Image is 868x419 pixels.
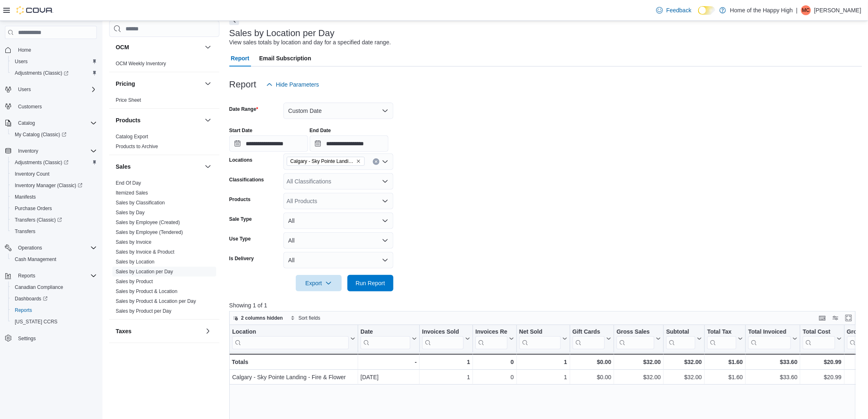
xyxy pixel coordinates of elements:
a: Customers [15,102,45,112]
a: Users [11,57,31,66]
span: Inventory [18,148,38,154]
button: Subtotal [666,328,702,349]
a: End Of Day [116,180,141,186]
label: Is Delivery [229,255,254,262]
div: 1 [519,372,567,382]
span: Adjustments (Classic) [15,70,69,76]
button: Users [15,85,34,94]
button: Catalog [15,118,38,128]
span: Email Subscription [259,50,311,66]
button: Products [203,115,213,125]
button: Enter fullscreen [844,313,854,323]
span: Products to Archive [116,143,158,150]
div: OCM [109,59,219,72]
button: Remove Calgary - Sky Pointe Landing - Fire & Flower from selection in this group [356,159,361,164]
span: [US_STATE] CCRS [15,318,57,325]
button: Sort fields [287,313,324,323]
div: Location [232,328,349,336]
button: Products [116,116,201,124]
h3: OCM [116,43,129,51]
span: Users [15,85,97,94]
a: Sales by Invoice [116,239,151,245]
p: | [796,5,798,15]
h3: Pricing [116,80,135,88]
div: Date [361,328,410,349]
span: Adjustments (Classic) [11,68,97,78]
button: OCM [116,43,201,51]
span: Dashboards [11,294,97,304]
button: Invoices Sold [422,328,470,349]
span: Transfers [11,227,97,236]
span: Sales by Product & Location per Day [116,298,196,305]
a: Adjustments (Classic) [11,68,72,78]
span: Hide Parameters [276,80,319,89]
span: Canadian Compliance [11,282,97,292]
button: Reports [2,270,100,282]
span: Inventory [15,146,97,156]
a: Manifests [11,192,39,202]
span: Inventory Manager (Classic) [11,181,97,190]
button: Taxes [116,327,201,335]
button: Pricing [203,79,213,89]
span: Manifests [15,194,36,200]
button: Open list of options [382,198,388,204]
a: Sales by Employee (Tendered) [116,229,183,235]
span: Reports [18,272,35,279]
div: - [361,357,417,367]
div: Total Cost [803,328,835,349]
div: 0 [475,372,514,382]
button: Operations [15,243,46,253]
span: Dashboards [15,295,48,302]
label: Sale Type [229,216,252,222]
button: Users [8,56,100,67]
label: Locations [229,157,253,163]
a: Sales by Day [116,210,145,215]
button: Display options [831,313,841,323]
a: Sales by Location [116,259,155,265]
button: Sales [203,162,213,172]
div: Total Tax [707,328,736,336]
a: OCM Weekly Inventory [116,61,166,66]
div: $33.60 [748,357,797,367]
span: Sales by Location [116,259,155,265]
button: Transfers [8,226,100,237]
span: Inventory Count [11,169,97,179]
span: Reports [11,305,97,315]
a: Cash Management [11,254,59,264]
button: Purchase Orders [8,203,100,214]
div: Net Sold [519,328,560,349]
span: Users [18,86,31,93]
button: Gross Sales [617,328,661,349]
span: My Catalog (Classic) [11,130,97,140]
button: Total Cost [803,328,841,349]
span: Catalog [18,120,35,126]
span: Transfers (Classic) [15,217,62,223]
div: Invoices Sold [422,328,464,336]
span: Settings [18,335,36,342]
span: My Catalog (Classic) [15,131,66,138]
a: Purchase Orders [11,204,55,213]
nav: Complex example [5,41,97,366]
a: Sales by Location per Day [116,269,173,275]
input: Press the down key to open a popover containing a calendar. [229,135,308,152]
label: Classifications [229,176,264,183]
span: Cash Management [15,256,56,263]
button: Open list of options [382,158,388,165]
span: Cash Management [11,254,97,264]
button: Inventory [2,145,100,157]
div: $20.99 [803,372,841,382]
a: Dashboards [8,293,100,305]
a: My Catalog (Classic) [8,129,100,140]
button: Operations [2,242,100,254]
div: Calgary - Sky Pointe Landing - Fire & Flower [232,372,355,382]
button: Run Report [347,275,393,291]
label: Use Type [229,236,251,242]
div: $32.00 [617,372,661,382]
div: Invoices Sold [422,328,464,349]
button: Export [296,275,342,291]
span: Settings [15,333,97,343]
span: Inventory Count [15,171,50,177]
a: Catalog Export [116,134,148,140]
div: 0 [475,357,514,367]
